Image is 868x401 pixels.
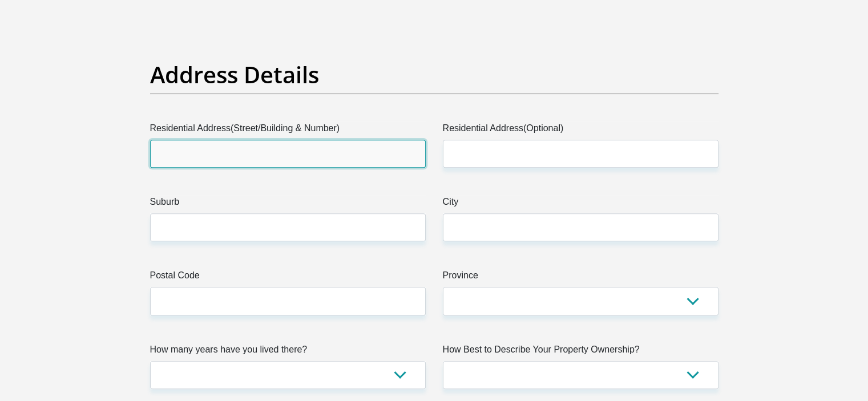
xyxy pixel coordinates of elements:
[443,121,718,140] label: Residential Address(Optional)
[150,213,426,241] input: Suburb
[150,343,426,361] label: How many years have you lived there?
[443,195,718,213] label: City
[150,121,426,140] label: Residential Address(Street/Building & Number)
[150,269,426,287] label: Postal Code
[150,61,718,88] h2: Address Details
[443,269,718,287] label: Province
[150,361,426,389] select: Please select a value
[443,361,718,389] select: Please select a value
[443,213,718,241] input: City
[443,343,718,361] label: How Best to Describe Your Property Ownership?
[150,195,426,213] label: Suburb
[443,287,718,315] select: Please Select a Province
[443,140,718,168] input: Address line 2 (Optional)
[150,140,426,168] input: Valid residential address
[150,287,426,315] input: Postal Code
